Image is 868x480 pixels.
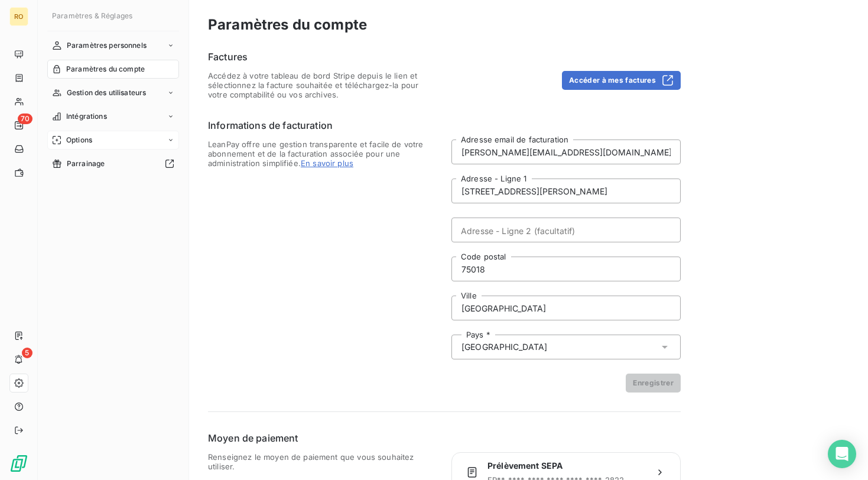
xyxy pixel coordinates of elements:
[47,60,179,79] a: Paramètres du compte
[9,454,28,473] img: Logo LeanPay
[208,14,849,35] h3: Paramètres du compte
[451,179,681,203] input: placeholder
[451,140,681,164] input: placeholder
[451,257,681,281] input: placeholder
[9,7,28,26] div: RO
[22,348,32,358] span: 5
[18,113,32,124] span: 70
[451,218,681,242] input: placeholder
[208,431,681,445] h6: Moyen de paiement
[52,11,132,20] span: Paramètres & Réglages
[67,158,105,169] span: Parrainage
[461,341,548,353] span: [GEOGRAPHIC_DATA]
[828,440,856,468] div: Open Intercom Messenger
[47,154,179,173] a: Parrainage
[67,87,147,98] span: Gestion des utilisateurs
[626,374,681,393] button: Enregistrer
[301,158,353,168] span: En savoir plus
[451,296,681,320] input: placeholder
[66,64,145,74] span: Paramètres du compte
[208,118,681,132] h6: Informations de facturation
[208,140,437,393] span: LeanPay offre une gestion transparente et facile de votre abonnement et de la facturation associé...
[208,50,681,64] h6: Factures
[208,71,437,99] span: Accédez à votre tableau de bord Stripe depuis le lien et sélectionnez la facture souhaitée et tél...
[66,111,107,122] span: Intégrations
[562,71,681,90] button: Accéder à mes factures
[487,460,645,472] span: Prélèvement SEPA
[66,135,92,145] span: Options
[67,40,147,51] span: Paramètres personnels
